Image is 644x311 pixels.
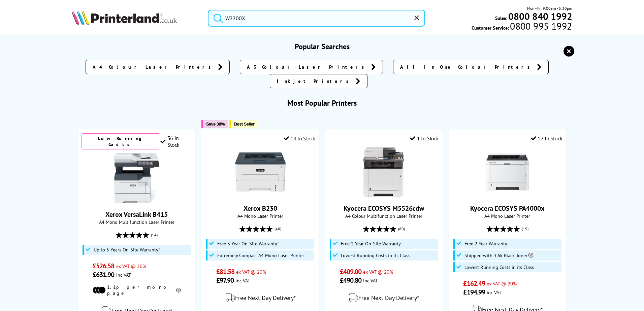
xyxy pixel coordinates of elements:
[93,64,215,70] span: A4 Colour Laser Printers
[208,10,425,27] input: Search product or
[151,229,158,241] span: (14)
[487,289,502,296] span: inc VAT
[217,241,279,246] span: Free 3 Year On-Site Warranty*
[235,277,250,284] span: inc VAT
[495,15,507,21] span: Sales:
[216,276,234,285] span: £97.90
[507,13,572,20] a: 0800 840 1992
[344,204,424,213] a: Kyocera ECOSYS M5526cdw
[244,204,277,213] a: Xerox B230
[82,219,192,225] span: A4 Mono Multifunction Laser Printer
[400,64,534,70] span: All In One Colour Printers
[93,262,115,270] span: £526.58
[482,192,533,199] a: Kyocera ECOSYS PA4000x
[509,23,572,29] span: 0800 995 1992
[452,213,562,219] span: A4 Mono Laser Printer
[277,78,352,84] span: Inkjet Printers
[93,284,181,296] li: 1.1p per mono page
[116,263,146,269] span: ex VAT @ 20%
[235,147,286,197] img: Xerox B230
[160,135,192,148] div: 36 In Stock
[508,10,572,23] b: 0800 840 1992
[464,241,507,246] span: Free 2 Year Warranty
[116,272,131,278] span: inc VAT
[522,222,528,235] span: (19)
[464,253,533,258] span: Shipped with 3.6k Black Toner
[341,253,410,258] span: Lowest Running Costs in its Class
[470,204,545,213] a: Kyocera ECOSYS PA4000x
[464,265,534,270] span: Lowest Running Costs in its Class
[216,267,235,276] span: £81.58
[206,122,225,127] span: Save 38%
[72,10,199,26] a: Printerland Logo
[340,276,362,285] span: £490.80
[270,74,367,88] a: Inkjet Printers
[240,60,383,74] a: A3 Colour Laser Printers
[398,222,405,235] span: (80)
[275,222,281,235] span: (48)
[111,198,162,205] a: Xerox VersaLink B415
[358,147,409,197] img: Kyocera ECOSYS M5526cdw
[217,253,304,258] span: Extremely Compact A4 Mono Laser Printer
[235,192,286,199] a: Xerox B230
[527,5,572,11] span: Mon - Fri 9:00am - 5:30pm
[363,277,378,284] span: inc VAT
[247,64,368,70] span: A3 Colour Laser Printers
[284,135,315,142] div: 14 In Stock
[72,10,177,25] img: Printerland Logo
[463,288,485,297] span: £194.99
[94,247,160,252] span: Up to 5 Years On-Site Warranty*
[111,153,162,203] img: Xerox VersaLink B415
[229,120,258,128] button: Best Seller
[340,267,362,276] span: £409.00
[482,147,533,197] img: Kyocera ECOSYS PA4000x
[341,241,401,246] span: Free 2 Year On-Site Warranty
[105,210,168,219] a: Xerox VersaLink B415
[236,269,266,275] span: ex VAT @ 20%
[93,270,115,279] span: £631.90
[358,192,409,199] a: Kyocera ECOSYS M5526cdw
[410,135,439,142] div: 1 In Stock
[487,280,517,287] span: ex VAT @ 20%
[82,133,160,149] div: Low Running Costs
[329,213,439,219] span: A4 Colour Multifunction Laser Printer
[531,135,562,142] div: 12 In Stock
[463,279,485,288] span: £162.49
[329,288,439,307] div: modal_delivery
[86,60,230,74] a: A4 Colour Laser Printers
[201,120,228,128] button: Save 38%
[393,60,549,74] a: All In One Colour Printers
[205,288,315,307] div: modal_delivery
[472,23,572,31] span: Customer Service:
[234,122,255,127] span: Best Seller
[205,213,315,219] span: A4 Mono Laser Printer
[72,98,572,108] h3: Most Popular Printers
[72,42,572,51] h3: Popular Searches
[363,269,393,275] span: ex VAT @ 20%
